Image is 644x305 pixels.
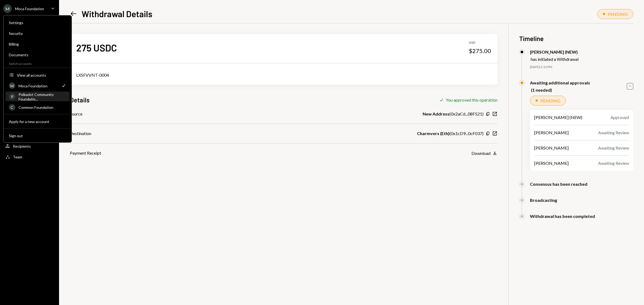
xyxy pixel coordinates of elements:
[3,141,56,151] a: Recipients
[9,133,66,138] div: Sign out
[19,105,66,110] div: Common Foundation
[15,6,44,11] div: Moca Foundation
[6,18,69,27] a: Settings
[9,93,15,100] div: P
[6,39,69,49] a: Billing
[534,114,582,121] div: [PERSON_NAME] (NEW)
[82,8,152,19] h1: Withdrawal Details
[9,31,66,36] div: Security
[534,129,569,136] div: [PERSON_NAME]
[76,42,117,54] div: 275 USDC
[531,87,590,92] div: (1 needed)
[530,65,633,69] div: [DATE] 2:13 PM
[3,61,72,66] div: Switch accounts
[9,104,15,110] div: C
[423,111,449,117] b: New Address
[530,80,590,85] div: Awaiting additional approvals
[530,198,557,203] div: Broadcasting
[598,145,629,151] div: Awaiting Review
[519,34,633,43] h3: Timeline
[17,73,66,77] div: View all accounts
[13,155,22,159] div: Team
[608,12,628,17] div: PENDING
[423,111,484,117] div: ( 0x2aCd...08F521 )
[9,119,66,124] div: Apply for a new account
[469,40,491,45] div: USD
[9,83,15,89] div: M
[70,95,90,104] h3: Details
[6,92,69,101] a: PPolkadot Community Foundatio...
[70,130,91,137] div: Destination
[610,114,629,121] div: Approved
[13,144,31,148] div: Recipients
[534,160,569,166] div: [PERSON_NAME]
[3,4,12,13] div: M
[471,151,491,156] div: Download
[534,145,569,151] div: [PERSON_NAME]
[417,130,484,137] div: ( 0x1cD9...0cF037 )
[70,150,101,156] div: Payment Receipt
[469,47,491,55] div: $275.00
[6,131,69,141] button: Sign out
[6,70,69,80] button: View all accounts
[6,117,69,127] button: Apply for a new account
[530,214,595,219] div: Withdrawal has been completed
[530,49,579,54] div: [PERSON_NAME] (NEW)
[598,160,629,166] div: Awaiting Review
[6,102,69,112] a: CCommon Foundation
[446,97,497,102] div: You approved this operation
[6,28,69,38] a: Security
[9,42,66,46] div: Billing
[530,181,587,187] div: Consensus has been reached
[19,92,66,101] div: Polkadot Community Foundatio...
[6,50,69,59] a: Documents
[417,130,449,137] b: Charmvers (Eth)
[540,98,560,103] div: PENDING
[70,111,82,117] div: Source
[3,152,56,162] a: Team
[531,57,579,62] div: has initiated a Withdrawal
[9,20,66,25] div: Settings
[471,150,497,156] button: Download
[598,129,629,136] div: Awaiting Review
[76,72,491,78] div: LXSFVVNT-0004
[19,83,58,88] div: Moca Foundation
[9,53,66,57] div: Documents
